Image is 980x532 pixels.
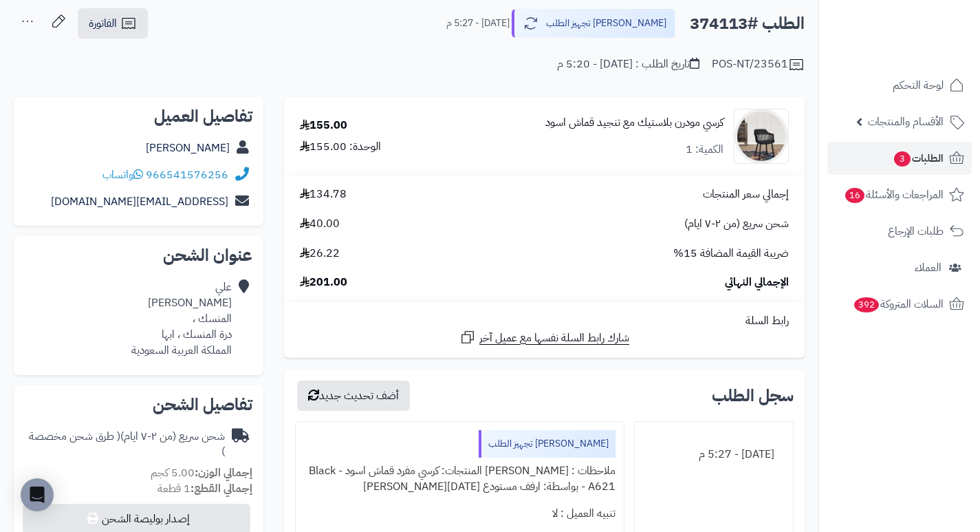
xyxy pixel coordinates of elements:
[725,275,789,290] span: الإجمالي النهائي
[734,109,788,164] img: 1751976997-1-90x90.jpg
[300,187,347,202] span: 134.78
[300,139,381,155] div: الوحدة: 155.00
[888,222,944,241] span: طلبات الإرجاع
[446,17,510,30] small: [DATE] - 5:27 م
[479,330,629,346] span: شارك رابط السلة نفسها مع عميل آخر
[479,430,616,458] div: [PERSON_NAME] تجهيز الطلب
[459,329,629,346] a: شارك رابط السلة نفسها مع عميل آخر
[297,381,410,411] button: أضف تحديث جديد
[300,118,347,134] div: 155.00
[845,188,864,203] span: 16
[146,140,230,156] a: [PERSON_NAME]
[868,112,944,131] span: الأقسام والمنتجات
[853,295,944,314] span: السلات المتروكة
[190,480,252,497] strong: إجمالي القطع:
[25,108,252,125] h2: تفاصيل العميل
[827,215,972,248] a: طلبات الإرجاع
[684,216,789,232] span: شحن سريع (من ٢-٧ ايام)
[886,35,967,64] img: logo-2.png
[300,275,347,290] span: 201.00
[915,258,941,277] span: العملاء
[827,251,972,284] a: العملاء
[89,15,117,32] span: الفاتورة
[690,10,805,38] h2: الطلب #374113
[195,465,252,481] strong: إجمالي الوزن:
[131,279,232,358] div: علي [PERSON_NAME] المنسك ، درة المنسك ، ابها المملكة العربية السعودية
[827,142,972,175] a: الطلبات3
[21,478,54,511] div: Open Intercom Messenger
[893,76,944,95] span: لوحة التحكم
[703,187,789,202] span: إجمالي سعر المنتجات
[29,428,225,460] span: ( طرق شحن مخصصة )
[854,297,879,312] span: 392
[51,193,228,210] a: [EMAIL_ADDRESS][DOMAIN_NAME]
[157,480,252,497] small: 1 قطعة
[300,216,340,232] span: 40.00
[545,115,723,131] a: كرسي مودرن بلاستيك مع تنجيد قماش اسود
[304,500,615,527] div: تنبيه العميل : لا
[894,151,911,167] span: 3
[102,167,143,183] a: واتساب
[290,313,799,329] div: رابط السلة
[78,8,148,39] a: الفاتورة
[151,465,252,481] small: 5.00 كجم
[25,396,252,413] h2: تفاصيل الشحن
[712,387,794,404] h3: سجل الطلب
[557,56,699,72] div: تاريخ الطلب : [DATE] - 5:20 م
[844,185,944,204] span: المراجعات والأسئلة
[712,56,805,73] div: POS-NT/23561
[673,246,789,262] span: ضريبة القيمة المضافة 15%
[893,149,944,168] span: الطلبات
[827,178,972,211] a: المراجعات والأسئلة16
[300,246,340,262] span: 26.22
[643,441,785,468] div: [DATE] - 5:27 م
[512,9,675,38] button: [PERSON_NAME] تجهيز الطلب
[304,458,615,500] div: ملاحظات : [PERSON_NAME] المنتجات: كرسي مفرد قماش اسود - Black - A621 بواسطة: ارفف مستودع [DATE][P...
[25,429,225,460] div: شحن سريع (من ٢-٧ ايام)
[25,247,252,264] h2: عنوان الشحن
[827,69,972,102] a: لوحة التحكم
[827,288,972,321] a: السلات المتروكة392
[146,167,228,183] a: 966541576256
[686,142,723,158] div: الكمية: 1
